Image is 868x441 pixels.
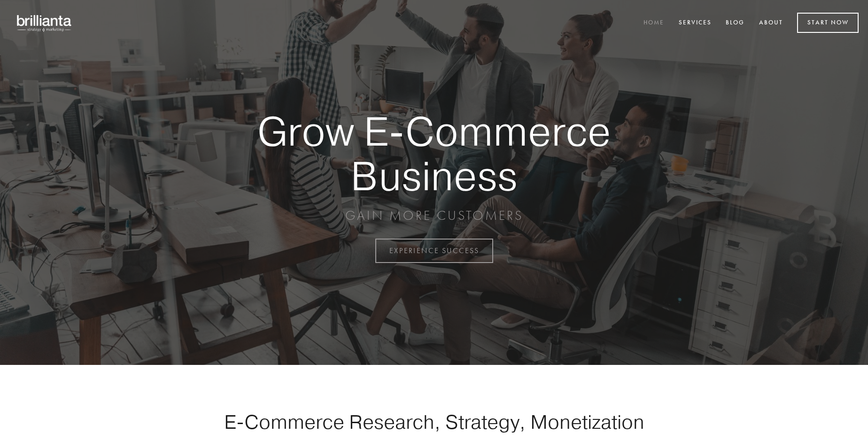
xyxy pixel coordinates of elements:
h1: E-Commerce Research, Strategy, Monetization [194,410,674,433]
a: EXPERIENCE SUCCESS [375,239,493,263]
a: About [753,15,789,31]
a: Home [637,15,670,31]
img: brillianta - research, strategy, marketing [9,9,80,37]
p: GAIN MORE CUSTOMERS [225,207,643,224]
a: Blog [720,15,751,31]
a: Start Now [797,13,859,33]
a: Services [673,15,718,31]
strong: Grow E-Commerce Business [225,109,643,198]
